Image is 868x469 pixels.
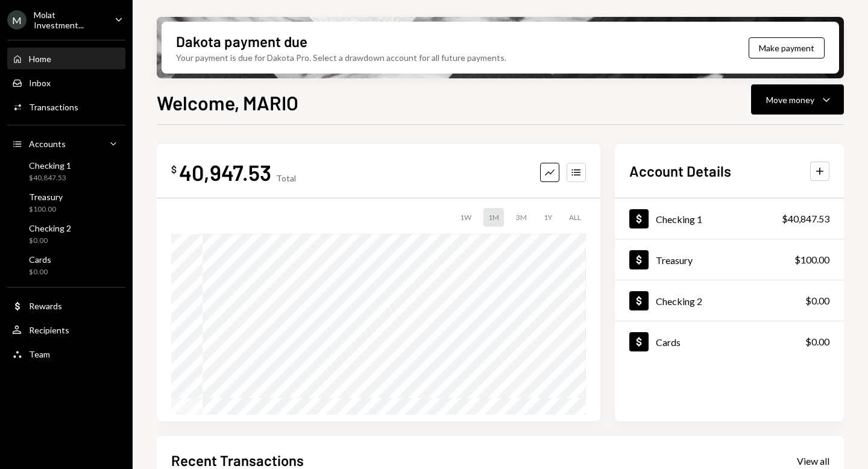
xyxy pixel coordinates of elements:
div: Rewards [29,301,62,311]
div: Accounts [29,139,66,149]
div: Move money [766,93,814,106]
a: Recipients [7,319,125,341]
div: M [7,10,27,30]
a: Treasury$100.00 [7,188,125,217]
div: $100.00 [29,204,63,215]
div: 1M [483,208,504,227]
div: Treasury [656,254,693,266]
div: Checking 2 [656,295,702,307]
a: Checking 2$0.00 [615,280,844,321]
div: Dakota payment due [176,31,307,51]
div: View all [797,455,829,467]
div: Checking 1 [29,160,71,171]
div: Home [29,54,51,64]
div: $40,847.53 [782,212,829,226]
div: $ [171,163,177,175]
div: Transactions [29,102,78,112]
div: ALL [564,208,586,227]
div: Cards [29,254,51,265]
a: Checking 1$40,847.53 [7,157,125,186]
div: Checking 1 [656,213,702,225]
h2: Account Details [629,161,731,181]
a: Accounts [7,133,125,154]
a: Treasury$100.00 [615,239,844,280]
div: $0.00 [805,335,829,349]
div: 40,947.53 [179,159,271,186]
a: Cards$0.00 [7,251,125,280]
button: Move money [751,84,844,115]
div: 1Y [539,208,557,227]
div: Your payment is due for Dakota Pro. Select a drawdown account for all future payments. [176,51,506,64]
a: Cards$0.00 [615,321,844,362]
a: Checking 2$0.00 [7,219,125,248]
a: Checking 1$40,847.53 [615,198,844,239]
div: Molat Investment... [34,10,105,30]
a: Inbox [7,72,125,93]
a: View all [797,454,829,467]
button: Make payment [749,37,825,58]
a: Team [7,343,125,365]
div: 1W [455,208,476,227]
div: $40,847.53 [29,173,71,183]
a: Home [7,48,125,69]
div: $100.00 [794,253,829,267]
div: Recipients [29,325,69,335]
div: Team [29,349,50,359]
div: $0.00 [805,294,829,308]
div: Treasury [29,192,63,202]
h1: Welcome, MARIO [157,90,298,115]
div: Checking 2 [29,223,71,233]
a: Rewards [7,295,125,316]
div: $0.00 [29,267,51,277]
div: Total [276,173,296,183]
a: Transactions [7,96,125,118]
div: Inbox [29,78,51,88]
div: $0.00 [29,236,71,246]
div: Cards [656,336,681,348]
div: 3M [511,208,532,227]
